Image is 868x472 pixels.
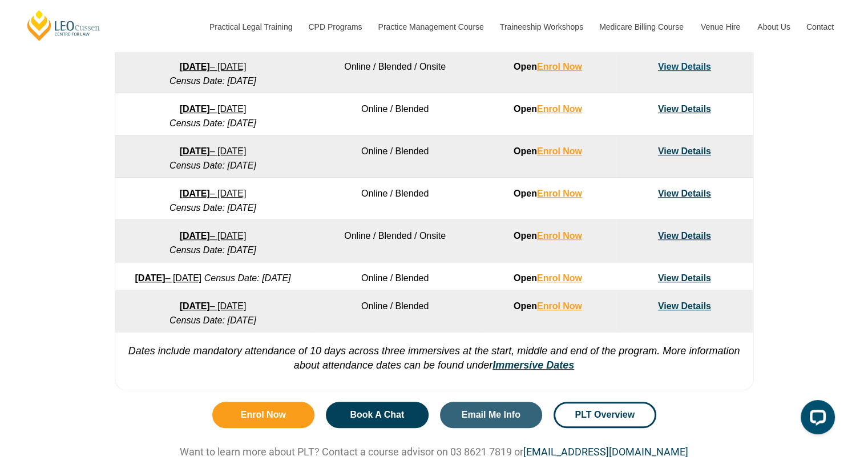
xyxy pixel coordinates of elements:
[169,118,256,128] em: Census Date: [DATE]
[180,104,247,114] a: [DATE]– [DATE]
[658,231,711,241] a: View Details
[492,359,574,371] a: Immersive Dates
[180,301,247,311] a: [DATE]– [DATE]
[658,62,711,71] a: View Details
[169,245,256,255] em: Census Date: [DATE]
[537,62,582,71] a: Enrol Now
[212,402,315,428] a: Enrol Now
[135,273,165,283] strong: [DATE]
[26,9,102,42] a: [PERSON_NAME] Centre for Law
[180,189,210,198] strong: [DATE]
[310,135,479,178] td: Online / Blended
[658,146,711,156] a: View Details
[180,104,210,114] strong: [DATE]
[180,62,247,71] a: [DATE]– [DATE]
[537,146,582,156] a: Enrol Now
[554,402,656,428] a: PLT Overview
[658,189,711,198] a: View Details
[798,2,842,51] a: Contact
[749,2,798,51] a: About Us
[575,410,635,419] span: PLT Overview
[310,262,479,290] td: Online / Blended
[310,51,479,93] td: Online / Blended / Onsite
[169,161,256,170] em: Census Date: [DATE]
[514,231,582,241] strong: Open
[310,290,479,333] td: Online / Blended
[514,189,582,198] strong: Open
[180,231,247,241] a: [DATE]– [DATE]
[537,301,582,311] a: Enrol Now
[326,402,429,428] a: Book A Chat
[180,146,247,156] a: [DATE]– [DATE]
[180,146,210,156] strong: [DATE]
[537,273,582,283] a: Enrol Now
[310,93,479,135] td: Online / Blended
[310,178,479,220] td: Online / Blended
[180,62,210,71] strong: [DATE]
[658,301,711,311] a: View Details
[658,104,711,114] a: View Details
[204,273,291,283] em: Census Date: [DATE]
[169,76,256,86] em: Census Date: [DATE]
[514,104,582,114] strong: Open
[201,2,300,51] a: Practical Legal Training
[692,2,749,51] a: Venue Hire
[462,410,520,419] span: Email Me Info
[440,402,543,428] a: Email Me Info
[537,189,582,198] a: Enrol Now
[169,203,256,213] em: Census Date: [DATE]
[310,220,479,262] td: Online / Blended / Onsite
[169,315,256,325] em: Census Date: [DATE]
[180,231,210,241] strong: [DATE]
[135,273,201,283] a: [DATE]– [DATE]
[537,104,582,114] a: Enrol Now
[350,410,404,419] span: Book A Chat
[591,2,692,51] a: Medicare Billing Course
[241,410,286,419] span: Enrol Now
[300,2,369,51] a: CPD Programs
[514,62,582,71] strong: Open
[370,2,491,51] a: Practice Management Course
[180,301,210,311] strong: [DATE]
[523,446,688,458] a: [EMAIL_ADDRESS][DOMAIN_NAME]
[514,273,582,283] strong: Open
[491,2,591,51] a: Traineeship Workshops
[537,231,582,241] a: Enrol Now
[514,301,582,311] strong: Open
[128,345,740,371] em: Dates include mandatory attendance of 10 days across three immersives at the start, middle and en...
[658,273,711,283] a: View Details
[792,395,839,443] iframe: LiveChat chat widget
[514,146,582,156] strong: Open
[180,189,247,198] a: [DATE]– [DATE]
[109,445,760,458] p: Want to learn more about PLT? Contact a course advisor on 03 8621 7819 or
